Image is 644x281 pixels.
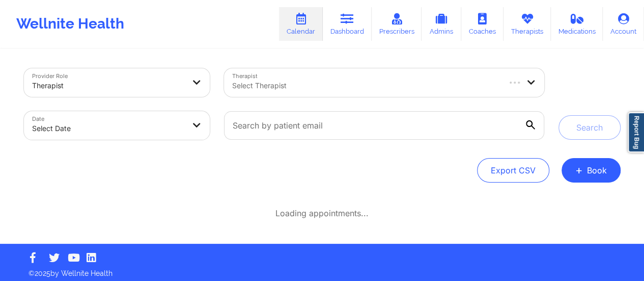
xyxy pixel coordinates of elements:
div: Select Date [32,117,185,140]
span: + [575,167,583,173]
a: Medications [551,7,603,41]
p: © 2025 by Wellnite Health [21,261,623,278]
button: Search [558,115,621,140]
button: Export CSV [477,158,549,183]
a: Report Bug [628,112,644,152]
input: Search by patient email [224,111,544,140]
a: Therapists [503,7,551,41]
a: Account [603,7,644,41]
a: Dashboard [323,7,372,41]
button: +Book [562,158,621,183]
div: Therapist [32,74,185,97]
div: Loading appointments... [24,208,621,218]
a: Prescribers [372,7,422,41]
a: Admins [422,7,461,41]
a: Coaches [461,7,503,41]
a: Calendar [279,7,323,41]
